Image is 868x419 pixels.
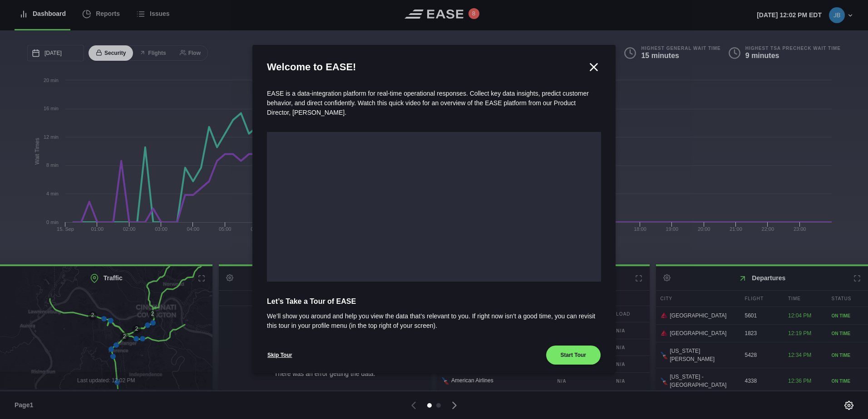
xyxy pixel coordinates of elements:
[267,90,589,116] span: EASE is a data-integration platform for real-time operational responses. Collect key data insight...
[267,345,292,365] button: Skip Tour
[15,400,37,410] span: Page 1
[267,59,587,74] h2: Welcome to EASE!
[267,312,601,331] span: We’ll show you around and help you view the data that’s relevant to you. If right now isn’t a goo...
[267,296,601,307] span: Let’s Take a Tour of EASE
[546,345,601,365] button: Start Tour
[267,132,601,282] iframe: onboarding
